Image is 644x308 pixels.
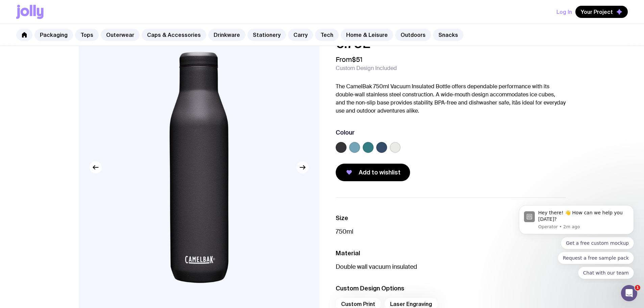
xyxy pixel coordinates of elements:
[288,29,313,41] a: Carry
[142,29,206,41] a: Caps & Accessories
[621,285,637,301] iframe: Intercom live chat
[433,29,463,41] a: Snacks
[336,228,566,236] p: 750ml
[581,8,613,15] span: Your Project
[315,29,339,41] a: Tech
[101,29,140,41] a: Outerwear
[336,249,566,257] h3: Material
[336,82,566,115] p: The CamelBak 750ml Vacuum Insulated Bottle offers dependable performance with its double-wall sta...
[359,168,401,176] span: Add to wishlist
[341,29,393,41] a: Home & Leisure
[336,128,355,137] h3: Colour
[395,29,431,41] a: Outdoors
[247,29,286,41] a: Stationery
[336,164,410,181] button: Add to wishlist
[556,6,572,18] button: Log In
[336,23,566,50] h1: CamelBak Vacuum Insulated Bottle 0.75L
[352,55,362,64] span: $51
[34,29,73,41] a: Packaging
[575,6,628,18] button: Your Project
[336,55,362,64] span: From
[75,29,99,41] a: Tops
[336,214,566,222] h3: Size
[635,285,640,290] span: 1
[336,65,397,72] span: Custom Design Included
[208,29,245,41] a: Drinkware
[336,263,566,271] p: Double wall vacuum insulated
[509,199,644,283] iframe: Intercom notifications message
[336,284,566,292] h3: Custom Design Options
